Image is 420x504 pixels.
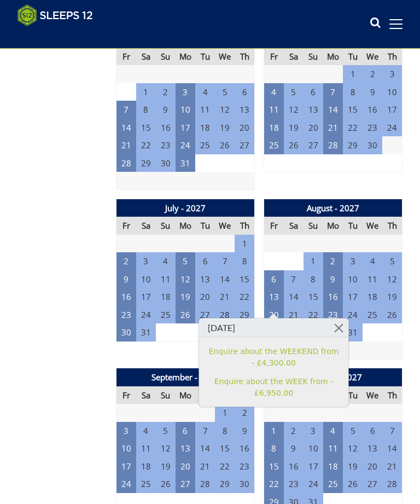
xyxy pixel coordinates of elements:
td: 15 [215,439,235,457]
td: 26 [284,136,304,154]
td: 24 [116,475,136,493]
td: 6 [304,83,323,101]
th: Tu [195,217,215,235]
td: 27 [363,475,382,493]
td: 8 [264,439,284,457]
td: 6 [176,422,195,440]
td: 23 [284,475,304,493]
td: 31 [176,154,195,172]
td: 18 [323,457,343,476]
th: Fr [116,48,136,66]
td: 11 [323,439,343,457]
td: 20 [264,306,284,324]
td: 1 [264,422,284,440]
td: 22 [304,306,323,324]
td: 30 [156,154,176,172]
th: Su [304,48,323,66]
td: 24 [176,136,195,154]
td: 27 [304,136,323,154]
td: 9 [363,83,382,101]
td: 20 [176,457,195,476]
td: 11 [363,270,382,288]
td: 24 [343,306,363,324]
td: 25 [136,475,156,493]
td: 3 [382,65,402,83]
th: Mo [176,48,195,66]
th: Mo [323,217,343,235]
td: 3 [176,83,195,101]
td: 18 [195,119,215,137]
td: 12 [156,439,176,457]
th: Fr [264,217,284,235]
td: 10 [382,83,402,101]
td: 26 [382,306,402,324]
td: 7 [284,270,304,288]
td: 14 [323,101,343,119]
th: Th [382,48,402,66]
th: Tu [343,386,363,404]
td: 8 [235,252,254,270]
td: 16 [235,439,254,457]
td: 25 [195,136,215,154]
td: 29 [235,306,254,324]
td: 21 [195,457,215,476]
td: 14 [284,288,304,306]
td: 4 [195,83,215,101]
td: 1 [304,252,323,270]
th: August - 2027 [264,199,402,217]
td: 24 [136,306,156,324]
th: Su [156,217,176,235]
td: 1 [136,83,156,101]
td: 7 [116,101,136,119]
td: 7 [382,422,402,440]
td: 14 [215,270,235,288]
td: 27 [176,475,195,493]
td: 30 [363,136,382,154]
th: September - 2027 [116,368,255,386]
th: Su [304,217,323,235]
td: 4 [156,252,176,270]
td: 5 [156,422,176,440]
th: Th [382,386,402,404]
td: 26 [176,306,195,324]
th: We [215,48,235,66]
td: 4 [136,422,156,440]
th: Fr [116,386,136,404]
td: 4 [363,252,382,270]
th: We [363,48,382,66]
th: Su [156,386,176,404]
th: Fr [264,48,284,66]
td: 19 [215,119,235,137]
th: July - 2027 [116,199,255,217]
th: Tu [195,48,215,66]
th: We [363,386,382,404]
td: 10 [116,439,136,457]
td: 25 [323,475,343,493]
td: 12 [284,101,304,119]
td: 23 [235,457,254,476]
img: Sleeps 12 [17,4,93,26]
td: 23 [363,119,382,137]
td: 10 [304,439,323,457]
td: 9 [116,270,136,288]
td: 18 [136,457,156,476]
td: 22 [235,288,254,306]
td: 16 [284,457,304,476]
td: 22 [264,475,284,493]
td: 21 [284,306,304,324]
td: 8 [215,422,235,440]
td: 28 [382,475,402,493]
td: 28 [195,475,215,493]
td: 16 [116,288,136,306]
td: 13 [176,439,195,457]
td: 8 [136,101,156,119]
td: 31 [136,323,156,341]
td: 13 [264,288,284,306]
td: 24 [382,119,402,137]
td: 2 [116,252,136,270]
td: 15 [264,457,284,476]
td: 15 [343,101,363,119]
td: 10 [176,101,195,119]
td: 26 [215,136,235,154]
td: 2 [235,404,254,422]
